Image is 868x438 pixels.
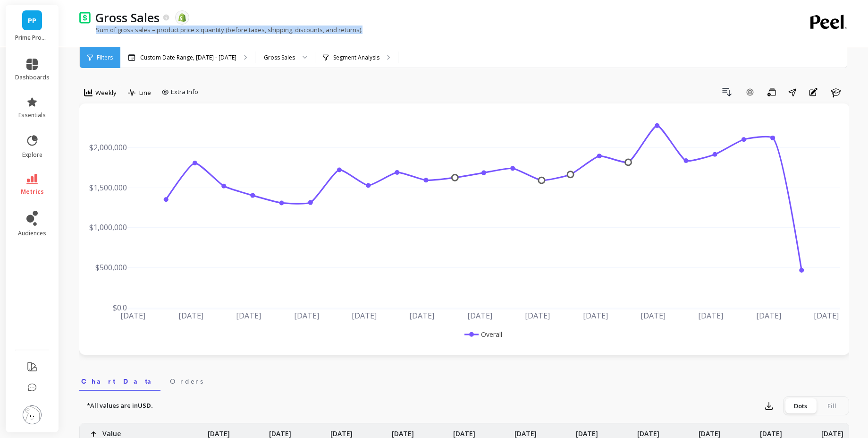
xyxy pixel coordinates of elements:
[97,54,113,61] span: Filters
[28,15,36,26] span: PP
[333,54,379,61] p: Segment Analysis
[79,26,362,34] p: Sum of gross sales = product price x quantity (before taxes, shipping, discounts, and returns).
[139,88,151,97] span: Line
[140,54,236,61] p: Custom Date Range, [DATE] - [DATE]
[79,369,849,391] nav: Tabs
[18,112,46,119] span: essentials
[18,230,46,237] span: audiences
[138,401,153,410] strong: USD.
[23,405,42,424] img: profile picture
[171,87,198,97] span: Extra Info
[22,151,42,159] span: explore
[785,398,816,413] div: Dots
[21,188,44,196] span: metrics
[178,13,186,22] img: api.shopify.svg
[95,9,160,26] p: Gross Sales
[816,398,847,413] div: Fill
[95,88,117,97] span: Weekly
[79,11,91,23] img: header icon
[264,53,295,62] div: Gross Sales
[15,74,50,81] span: dashboards
[170,377,203,386] span: Orders
[81,377,159,386] span: Chart Data
[87,401,153,411] p: *All values are in
[15,34,50,42] p: Prime Prometics™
